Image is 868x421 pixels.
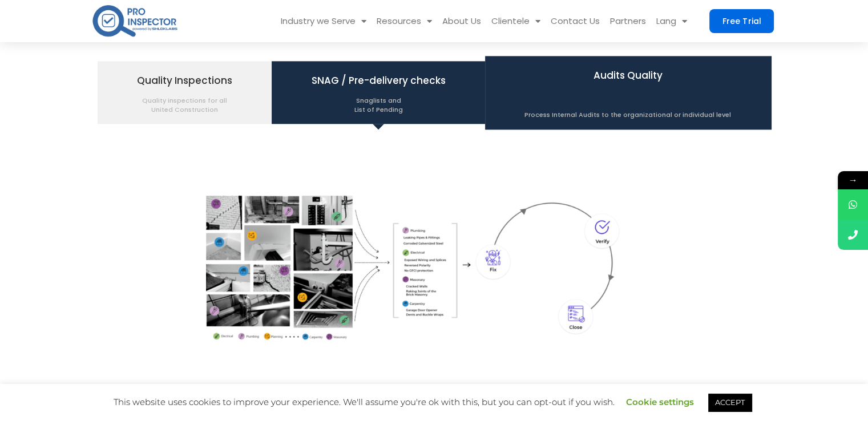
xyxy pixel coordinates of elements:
a: Cookie settings [626,396,694,407]
span: Process Internal Audits to the organizational or individual level [524,104,731,119]
span: Quality inspections for all United Construction [137,90,232,114]
span: → [838,171,868,189]
a: Free Trial [709,9,774,33]
span: SNAG / Pre-delivery checks [312,71,446,114]
img: SnagingServices [206,144,663,357]
span: Snaglists and List of Pending [312,90,446,114]
img: pro-inspector-logo [91,3,179,39]
span: This website uses cookies to improve your experience. We'll assume you're ok with this, but you c... [114,396,754,407]
span: Free Trial [722,17,761,25]
span: Audits Quality [524,66,731,119]
a: ACCEPT [708,394,752,411]
span: Quality Inspections [137,71,232,114]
